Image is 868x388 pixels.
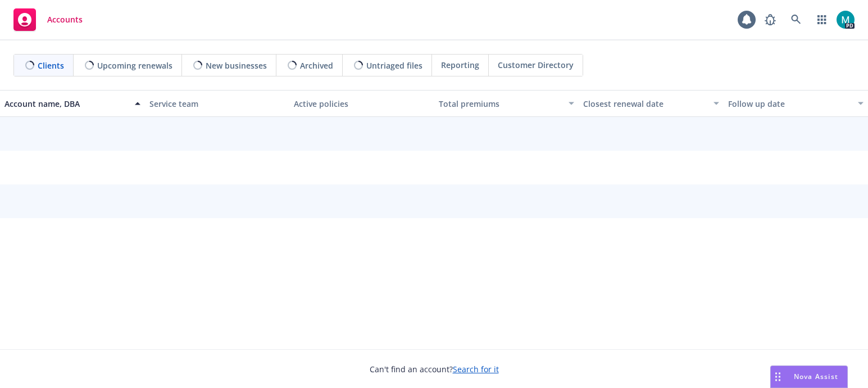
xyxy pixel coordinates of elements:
img: photo [837,11,855,29]
button: Total premiums [434,90,579,117]
button: Active policies [289,90,434,117]
span: Can't find an account? [370,363,499,375]
button: Closest renewal date [579,90,724,117]
span: Accounts [47,15,83,24]
span: Nova Assist [794,372,838,381]
a: Accounts [9,4,87,35]
a: Switch app [811,8,833,31]
span: Reporting [441,59,479,71]
span: Archived [300,60,333,71]
a: Report a Bug [759,8,781,31]
div: Closest renewal date [583,98,707,110]
button: Nova Assist [770,366,848,388]
div: Service team [149,98,285,110]
div: Account name, DBA [4,98,128,110]
div: Active policies [294,98,430,110]
div: Drag to move [771,366,785,387]
span: Clients [38,60,64,71]
button: Service team [145,90,290,117]
span: New businesses [206,60,267,71]
span: Customer Directory [498,59,574,71]
div: Follow up date [728,98,852,110]
a: Search [785,8,807,31]
div: Total premiums [439,98,562,110]
span: Upcoming renewals [97,60,172,71]
a: Search for it [453,364,499,375]
span: Untriaged files [366,60,422,71]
